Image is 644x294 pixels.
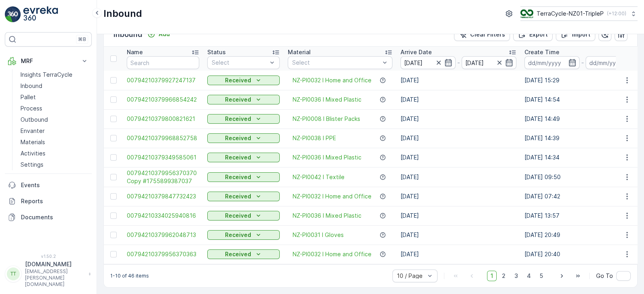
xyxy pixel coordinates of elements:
a: 00794210379956370363 [127,250,199,258]
p: Received [225,115,251,123]
p: Received [225,134,251,142]
a: Outbound [17,114,92,125]
div: Toggle Row Selected [110,96,117,103]
td: [DATE] [396,225,520,245]
a: NZ-PI0036 I Mixed Plastic [293,212,361,220]
p: Clear Filters [470,31,505,39]
a: NZ-PI0032 I Home and Office [293,76,372,84]
button: Received [207,230,280,240]
p: Materials [21,138,45,146]
button: Export [513,28,553,41]
p: MRF [21,57,76,65]
span: 00794210379847732423 [127,192,199,200]
a: Events [5,177,92,193]
p: Material [288,48,311,56]
p: Received [225,231,251,239]
span: 4 [523,271,535,281]
p: 1-10 of 46 items [110,273,149,279]
a: Process [17,103,92,114]
p: Select [292,59,380,67]
p: ( +12:00 ) [607,10,626,17]
p: Received [225,76,251,84]
p: Arrive Date [400,48,432,56]
span: 5 [536,271,547,281]
a: NZ-PI0036 I Mixed Plastic [293,153,361,161]
p: Inbound [21,82,42,90]
a: 00794210379800821621 [127,115,199,123]
a: NZ-PI0036 I Mixed Plastic [293,96,361,104]
td: [DATE] [396,187,520,206]
a: NZ-PI0032 I Home and Office [293,192,372,200]
span: 3 [511,271,522,281]
a: NZ-PI0042 I Textile [293,173,345,181]
button: Received [207,76,280,85]
p: Received [225,96,251,104]
td: [DATE] [396,148,520,167]
a: 00794210379962048713 [127,231,199,239]
td: [DATE] [396,167,520,187]
span: 1 [487,271,497,281]
p: Status [207,48,226,56]
input: dd/mm/yyyy [400,56,456,69]
a: NZ-PI0038 I PPE [293,134,336,142]
p: Inbound [103,7,142,20]
div: Toggle Row Selected [110,232,117,238]
button: Received [207,249,280,259]
td: [DATE] [396,109,520,129]
p: Import [572,31,590,39]
button: Received [207,133,280,143]
a: 00794210379349585061 [127,153,199,161]
div: Toggle Row Selected [110,135,117,141]
input: dd/mm/yyyy [586,56,641,69]
p: Received [225,173,251,181]
img: logo [5,6,21,22]
span: 00794210379956370370 Copy #1755899387037 [127,169,199,185]
a: Materials [17,137,92,148]
p: Activities [21,149,45,157]
button: Received [207,153,280,162]
div: Toggle Row Selected [110,251,117,257]
button: TT[DOMAIN_NAME][EMAIL_ADDRESS][PERSON_NAME][DOMAIN_NAME] [5,260,92,288]
img: TC_7kpGtVS.png [520,9,533,18]
input: dd/mm/yyyy [524,56,580,69]
p: Received [225,192,251,200]
p: Documents [21,213,89,221]
a: Documents [5,209,92,225]
p: [DOMAIN_NAME] [25,260,85,268]
div: Toggle Row Selected [110,174,117,180]
span: 00794210334025940816 [127,212,199,220]
p: Settings [21,161,43,169]
a: Insights TerraCycle [17,69,92,80]
button: Received [207,95,280,104]
span: NZ-PI0031 I Gloves [293,231,344,239]
p: [EMAIL_ADDRESS][PERSON_NAME][DOMAIN_NAME] [25,268,85,288]
input: dd/mm/yyyy [462,56,517,69]
p: - [457,58,460,67]
a: 00794210379968852758 [127,134,199,142]
p: Inbound [114,29,142,40]
a: Envanter [17,125,92,137]
p: TerraCycle-NZ01-TripleP [537,10,604,18]
p: Outbound [21,116,48,124]
td: [DATE] [396,90,520,109]
button: MRF [5,53,92,69]
p: ⌘B [78,36,86,43]
a: Settings [17,159,92,170]
span: v 1.50.2 [5,254,92,259]
button: Add [144,29,173,39]
a: 00794210379966854242 [127,96,199,104]
a: Activities [17,148,92,159]
td: [DATE] [396,71,520,90]
a: 00794210379927247137 [127,76,199,84]
p: - [581,58,584,67]
button: Clear Filters [454,28,510,41]
a: Reports [5,193,92,209]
